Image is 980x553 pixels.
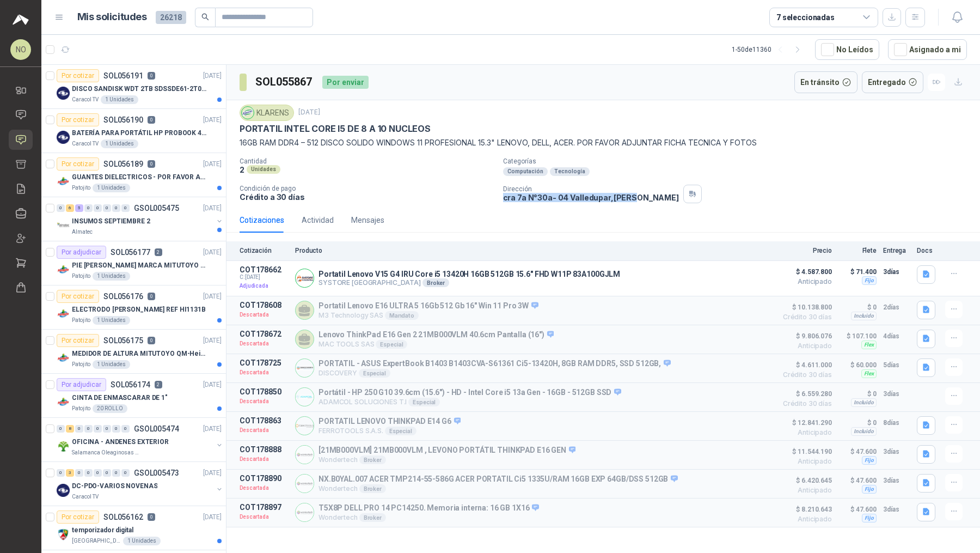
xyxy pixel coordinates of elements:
span: Anticipado [777,516,832,522]
span: Anticipado [777,458,832,465]
span: Anticipado [777,278,832,285]
p: [DATE] [203,247,222,258]
p: COT178888 [240,445,289,454]
div: 0 [112,469,120,477]
p: PORTATIL LENOVO THINKPAD E14 G6 [318,417,461,427]
p: Entrega [883,247,910,254]
p: [DATE] [203,380,222,390]
span: $ 11.544.190 [777,445,832,458]
p: MEDIDOR DE ALTURA MITUTOYO QM-Height 518-245 [72,349,207,359]
p: COT178672 [240,330,289,338]
a: Por cotizarSOL0561890[DATE] Company LogoGUANTES DIELECTRICOS - POR FAVOR ADJUNTAR SU FICHA TECNIC... [41,153,226,197]
div: 7 seleccionadas [776,11,835,23]
img: Company Logo [296,446,314,464]
img: Logo peakr [13,13,29,26]
div: Flex [861,341,877,349]
p: DISCO SANDISK WDT 2TB SDSSDE61-2T00-G25 BATERÍA PARA PORTÁTIL HP PROBOOK 430 G8 [72,84,207,94]
div: 1 Unidades [93,360,130,369]
p: Precio [777,247,832,254]
span: $ 12.841.290 [777,416,832,429]
p: 8 días [883,416,910,429]
p: OFICINA - ANDENES EXTERIOR [72,437,169,447]
div: 0 [103,204,111,212]
p: GSOL005474 [134,425,179,433]
div: Fijo [862,456,877,465]
div: 3 [66,469,74,477]
a: 0 3 0 0 0 0 0 0 GSOL005473[DATE] Company LogoDC-PDO-VARIOS NOVENASCaracol TV [57,466,224,501]
div: Por cotizar [57,113,99,126]
div: Flex [861,369,877,378]
div: 8 [66,425,74,433]
a: Por cotizarSOL0561750[DATE] Company LogoMEDIDOR DE ALTURA MITUTOYO QM-Height 518-245Patojito1 Uni... [41,330,226,374]
button: Asignado a mi [888,39,967,60]
a: 0 6 5 0 0 0 0 0 GSOL005475[DATE] Company LogoINSUMOS SEPTIEMBRE 2Almatec [57,202,224,236]
p: COT178850 [240,387,289,396]
div: Especial [376,340,407,349]
p: [DATE] [203,424,222,434]
div: 0 [57,469,65,477]
img: Company Logo [296,417,314,435]
p: 2 [240,165,244,174]
div: Incluido [851,427,877,436]
p: Patojito [72,316,90,325]
a: Por adjudicarSOL0561742[DATE] Company LogoCINTA DE ENMASCARAR DE 1"Patojito20 ROLLO [41,374,226,418]
p: cra 7a N°30a- 04 Valledupar , [PERSON_NAME] [503,193,679,202]
span: Anticipado [777,487,832,494]
p: [DATE] [203,336,222,346]
p: PIE [PERSON_NAME] MARCA MITUTOYO REF [PHONE_NUMBER] [72,260,207,271]
p: $ 47.600 [838,503,877,516]
div: Computación [503,167,548,176]
p: Descartada [240,483,289,494]
div: Especial [359,369,390,378]
span: $ 6.420.645 [777,474,832,487]
img: Company Logo [57,484,70,497]
div: Por cotizar [57,69,99,82]
p: Descartada [240,454,289,465]
div: Por cotizar [57,511,99,524]
div: 0 [112,425,120,433]
p: 2 días [883,301,910,314]
p: DISCOVERY [318,369,671,378]
p: Crédito a 30 días [240,192,494,202]
div: 6 [66,204,74,212]
span: $ 9.806.076 [777,330,832,343]
img: Company Logo [57,440,70,453]
div: Mandato [385,311,419,320]
p: Descartada [240,309,289,320]
p: $ 60.000 [838,358,877,372]
p: SOL056174 [111,381,150,388]
a: Por cotizarSOL0561900[DATE] Company LogoBATERÍA PARA PORTÁTIL HP PROBOOK 430 G8Caracol TV1 Unidades [41,109,226,153]
img: Company Logo [296,388,314,406]
p: COT178890 [240,474,289,483]
span: $ 4.611.000 [777,358,832,372]
span: 26218 [156,11,186,24]
div: Broker [422,278,449,287]
div: Mensajes [351,214,384,226]
p: 3 días [883,265,910,278]
a: Por adjudicarSOL0561772[DATE] Company LogoPIE [PERSON_NAME] MARCA MITUTOYO REF [PHONE_NUMBER]Pato... [41,241,226,285]
span: Crédito 30 días [777,314,832,320]
p: 4 días [883,330,910,343]
p: Portatil Lenovo V15 G4 IRU Core i5 13420H 16GB 512GB 15.6" FHD W11P 83A100GJLM [318,270,620,278]
p: $ 107.100 [838,330,877,343]
p: Caracol TV [72,95,99,104]
p: PORTATIL INTEL CORE I5 DE 8 A 10 NUCLEOS [240,123,431,135]
p: [21MB000VLM] 21MB000VLM , LEVONO PORTÁTIL THINKPAD E16 GEN [318,446,575,455]
p: Patojito [72,360,90,369]
p: Patojito [72,272,90,281]
img: Company Logo [57,87,70,100]
div: 0 [103,469,111,477]
div: 5 [75,204,83,212]
div: 1 Unidades [123,537,161,545]
div: Fijo [862,485,877,494]
img: Company Logo [57,219,70,232]
div: Broker [359,484,386,493]
p: SOL056162 [103,513,143,521]
img: Company Logo [57,175,70,188]
div: 0 [75,425,83,433]
p: PORTATIL - ASUS ExpertBook B1403 B1403CVA-S61361 Ci5-13420H, 8GB RAM DDR5, SSD 512GB, [318,359,671,369]
p: [DATE] [203,512,222,522]
p: 0 [148,160,155,168]
div: Broker [359,513,386,522]
p: SOL056176 [103,293,143,300]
